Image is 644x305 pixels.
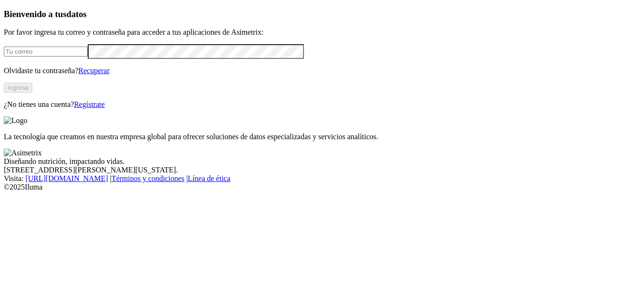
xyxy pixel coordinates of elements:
span: datos [66,9,87,19]
div: [STREET_ADDRESS][PERSON_NAME][US_STATE]. [4,166,640,174]
a: Recuperar [78,67,110,75]
p: Por favor ingresa tu correo y contraseña para acceder a tus aplicaciones de Asimetrix: [4,28,640,37]
h3: Bienvenido a tus [4,9,640,19]
div: Diseñando nutrición, impactando vidas. [4,157,640,166]
a: Términos y condiciones [111,174,184,182]
img: Asimetrix [4,149,42,157]
img: Logo [4,116,28,125]
a: [URL][DOMAIN_NAME] [26,174,108,182]
div: Visita : | | [4,174,640,183]
a: Regístrate [74,100,105,108]
input: Tu correo [4,47,88,57]
p: ¿No tienes una cuenta? [4,100,640,109]
a: Línea de ética [188,174,230,182]
div: © 2025 Iluma [4,183,640,191]
p: La tecnología que creamos en nuestra empresa global para ofrecer soluciones de datos especializad... [4,133,640,141]
button: Ingresa [4,83,32,93]
p: Olvidaste tu contraseña? [4,67,640,75]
